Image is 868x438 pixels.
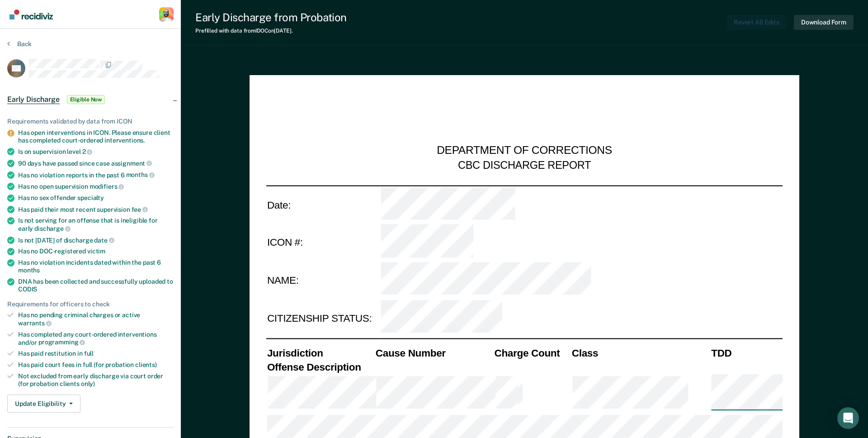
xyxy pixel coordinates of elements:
span: Early Discharge [7,95,60,104]
div: Open Intercom Messenger [837,407,859,429]
span: only) [81,380,95,387]
td: ICON #: [266,224,380,261]
div: Prefilled with data from IDOC on [DATE] . [195,28,347,34]
div: Has paid restitution in [18,350,174,357]
span: discharge [34,225,71,232]
span: Eligible Now [67,95,105,104]
button: Back [7,40,32,48]
span: assignment [111,160,152,167]
div: DNA has been collected and successfully uploaded to [18,278,174,293]
th: Cause Number [375,347,494,360]
div: Requirements validated by data from ICON [7,118,174,125]
button: Revert All Edits [726,15,787,30]
span: specialty [77,194,104,201]
td: CITIZENSHIP STATUS: [266,299,380,337]
th: Charge Count [493,347,571,360]
span: months [126,171,155,178]
div: DEPARTMENT OF CORRECTIONS [437,144,612,158]
span: clients) [135,361,157,368]
div: Is not serving for an offense that is ineligible for early [18,217,174,232]
div: Has paid their most recent supervision [18,205,174,214]
div: Has no open supervision [18,182,174,190]
img: Recidiviz [9,10,53,19]
td: NAME: [266,261,380,299]
th: Jurisdiction [266,347,375,360]
span: 2 [82,148,93,155]
th: TDD [710,347,783,360]
th: Class [571,347,710,360]
span: CODIS [18,286,37,293]
span: months [18,267,40,274]
div: 90 days have passed since case [18,159,174,167]
div: Has no DOC-registered [18,248,174,255]
div: Has no violation incidents dated within the past 6 [18,259,174,274]
div: Has open interventions in ICON. Please ensure client has completed court-ordered interventions. [18,129,174,144]
div: Has no violation reports in the past 6 [18,171,174,179]
div: CBC DISCHARGE REPORT [458,158,591,172]
span: date [94,237,114,244]
div: Has no pending criminal charges or active [18,311,174,327]
button: Download Form [794,15,854,30]
button: Update Eligibility [7,395,80,413]
div: Requirements for officers to check [7,300,174,308]
div: Is not [DATE] of discharge [18,236,174,244]
div: Has no sex offender [18,194,174,202]
span: warrants [18,319,52,327]
div: Has completed any court-ordered interventions and/or [18,331,174,346]
div: Is on supervision level [18,148,174,156]
th: Offense Description [266,360,375,373]
span: fee [132,206,148,213]
span: full [84,350,94,357]
td: Date: [266,186,380,224]
div: Not excluded from early discharge via court order (for probation clients [18,372,174,388]
div: Has paid court fees in full (for probation [18,361,174,369]
span: modifiers [90,183,124,190]
span: programming [38,338,85,346]
span: victim [87,248,105,255]
button: Profile dropdown button [159,7,174,22]
div: Early Discharge from Probation [195,11,347,24]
